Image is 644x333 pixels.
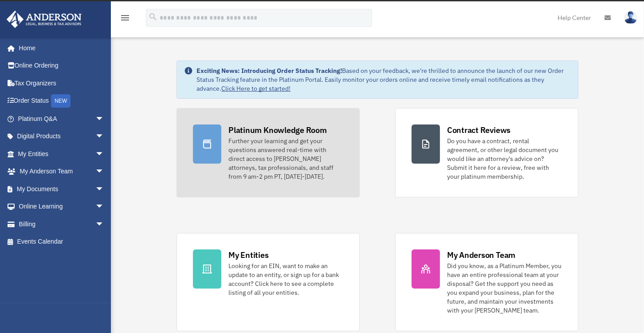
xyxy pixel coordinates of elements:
a: Online Learningarrow_drop_down [6,198,118,216]
div: Do you have a contract, rental agreement, or other legal document you would like an attorney's ad... [447,136,562,181]
i: search [148,12,158,22]
a: Order StatusNEW [6,92,118,110]
a: Home [6,39,113,57]
div: Did you know, as a Platinum Member, you have an entire professional team at your disposal? Get th... [447,261,562,315]
div: My Entities [228,249,268,261]
span: arrow_drop_down [95,180,113,198]
span: arrow_drop_down [95,215,113,233]
div: My Anderson Team [447,249,515,261]
strong: Exciting News: Introducing Order Status Tracking! [196,67,342,75]
div: Further your learning and get your questions answered real-time with direct access to [PERSON_NAM... [228,136,343,181]
a: Events Calendar [6,233,118,251]
span: arrow_drop_down [95,110,113,128]
a: Platinum Knowledge Room Further your learning and get your questions answered real-time with dire... [177,108,360,197]
i: menu [120,12,130,23]
a: My Entities Looking for an EIN, want to make an update to an entity, or sign up for a bank accoun... [177,233,360,331]
span: arrow_drop_down [95,145,113,163]
a: Platinum Q&Aarrow_drop_down [6,110,118,128]
a: menu [120,16,130,23]
a: My Anderson Team Did you know, as a Platinum Member, you have an entire professional team at your... [395,233,578,331]
div: Looking for an EIN, want to make an update to an entity, or sign up for a bank account? Click her... [228,261,343,297]
div: NEW [51,94,71,108]
span: arrow_drop_down [95,163,113,181]
a: My Entitiesarrow_drop_down [6,145,118,163]
a: Billingarrow_drop_down [6,215,118,233]
span: arrow_drop_down [95,128,113,146]
a: Contract Reviews Do you have a contract, rental agreement, or other legal document you would like... [395,108,578,197]
div: Contract Reviews [447,124,510,136]
div: Based on your feedback, we're thrilled to announce the launch of our new Order Status Tracking fe... [196,66,571,93]
div: close [636,1,642,7]
span: arrow_drop_down [95,198,113,216]
img: Anderson Advisors Platinum Portal [4,11,84,28]
a: My Anderson Teamarrow_drop_down [6,163,118,181]
a: Digital Productsarrow_drop_down [6,128,118,145]
a: Tax Organizers [6,74,118,92]
a: My Documentsarrow_drop_down [6,180,118,198]
div: Platinum Knowledge Room [228,124,327,136]
a: Online Ordering [6,57,118,75]
img: User Pic [624,11,637,24]
a: Click Here to get started! [221,84,291,92]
